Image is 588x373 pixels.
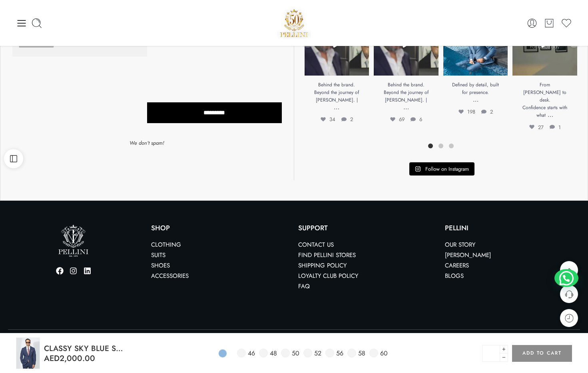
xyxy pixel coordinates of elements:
[403,102,409,112] a: …
[44,343,124,354] h3: CLASSY SKY BLUE SUIT
[445,225,584,231] p: PELLINI
[384,81,429,104] span: Behind the brand. Beyond the journey of [PERSON_NAME]. |
[314,349,321,358] span: 52
[358,349,365,358] span: 58
[325,349,343,358] a: 56
[298,261,347,270] a: Shipping Policy
[298,271,358,280] a: Loyalty Club Policy
[369,349,388,358] a: 60
[380,349,388,358] span: 60
[151,271,189,280] a: Accessories
[334,102,339,112] a: …
[298,240,334,249] a: Contact us
[522,81,567,119] span: From [PERSON_NAME] to desk. Confidence starts with what
[415,166,421,172] svg: Instagram
[425,165,469,173] span: Follow on Instagram
[445,271,464,280] a: Blogs
[390,116,405,123] span: 69
[16,337,40,369] img: NN-scaled-1-113x150.webp
[452,81,499,96] span: Defined by detail, built for presence.
[12,36,147,57] input: Email Address *
[550,124,561,131] span: 1
[277,6,311,40] a: Pellini -
[303,349,321,358] a: 52
[237,349,255,358] a: 46
[336,349,343,358] span: 56
[151,225,290,231] p: Shop
[130,139,164,147] em: We don’t spam!
[248,349,255,358] span: 46
[277,6,311,40] img: Pellini
[151,261,170,270] a: Shoes
[458,108,475,116] span: 198
[292,349,299,358] span: 50
[409,162,474,176] a: Instagram Follow on Instagram
[482,345,500,362] input: Product quantity
[347,349,365,358] a: 58
[44,353,60,364] span: AED
[259,349,277,358] a: 48
[298,282,310,291] a: FAQ
[314,81,359,104] span: Behind the brand. Beyond the journey of [PERSON_NAME]. |
[526,18,538,29] a: Login / Register
[298,225,437,231] p: SUPPORT
[281,349,299,358] a: 50
[481,108,493,116] span: 2
[512,345,572,362] button: Add to cart
[44,353,95,364] bdi: 2,000.00
[151,251,165,259] a: Suits
[544,18,555,29] a: Cart
[411,116,422,123] span: 6
[548,110,553,119] a: …
[321,116,335,123] span: 34
[341,116,353,123] span: 2
[445,261,469,270] a: Careers
[298,251,356,259] a: Find Pellini Stores
[445,240,475,249] a: Our Story
[270,349,277,358] span: 48
[445,251,491,259] a: [PERSON_NAME]
[561,18,572,29] a: Wishlist
[529,124,544,131] span: 27
[147,36,213,93] iframe: reCAPTCHA
[151,240,181,249] a: Clothing
[473,95,478,104] a: …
